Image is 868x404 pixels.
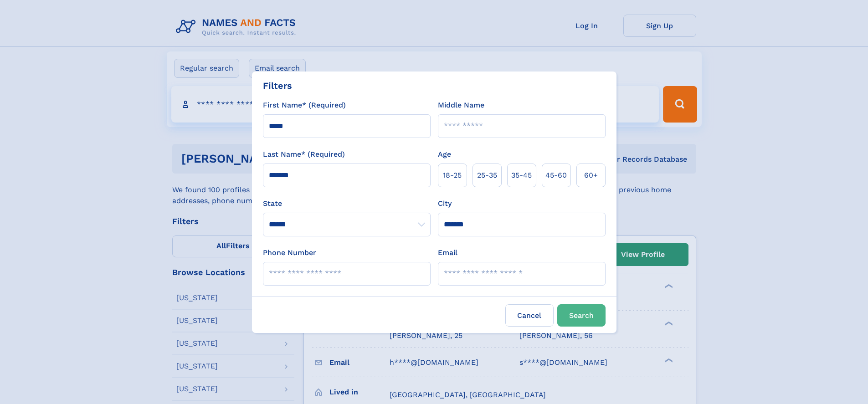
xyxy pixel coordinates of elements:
[438,247,457,258] label: Email
[438,149,451,160] label: Age
[438,100,484,111] label: Middle Name
[511,170,532,181] span: 35‑45
[263,247,316,258] label: Phone Number
[557,304,606,327] button: Search
[263,198,431,209] label: State
[477,170,497,181] span: 25‑35
[263,100,346,111] label: First Name* (Required)
[263,79,292,92] div: Filters
[263,149,345,160] label: Last Name* (Required)
[443,170,462,181] span: 18‑25
[545,170,567,181] span: 45‑60
[505,304,554,327] label: Cancel
[584,170,598,181] span: 60+
[438,198,452,209] label: City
